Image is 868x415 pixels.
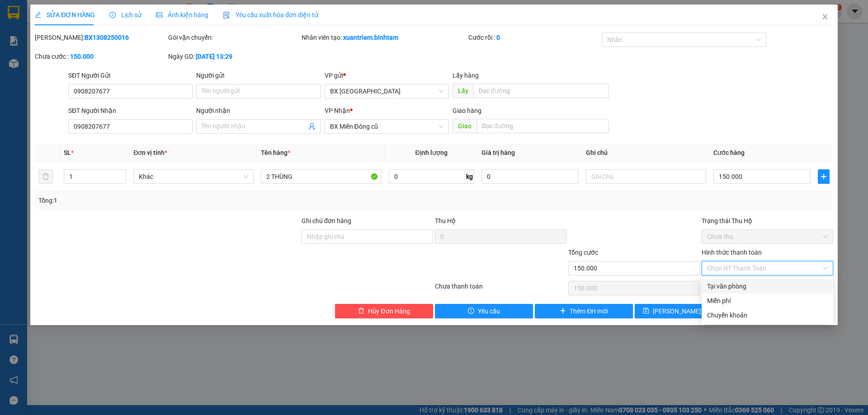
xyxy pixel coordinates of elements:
div: Người nhận [196,106,321,116]
div: Chưa thanh toán [434,281,567,297]
span: Đơn vị tính [133,149,167,156]
b: 0 [496,34,500,41]
button: delete [38,169,53,184]
span: Ảnh kiện hàng [156,11,208,19]
span: plus [560,308,566,315]
div: Tại văn phòng [707,281,828,291]
b: [DATE] 13:29 [196,53,232,60]
div: Chuyển khoản [707,310,828,320]
span: Cước hàng [713,149,745,156]
span: [PERSON_NAME] thay đổi [653,306,725,316]
span: kg [465,169,474,184]
div: Chưa cước : [35,51,166,61]
span: save [643,308,649,315]
span: picture [156,12,162,18]
button: plusThêm ĐH mới [535,304,633,318]
span: Khác [139,170,248,183]
div: Miễn phí [707,296,828,306]
input: VD: Bàn, Ghế [261,169,381,184]
span: BX Quảng Ngãi [330,84,443,98]
div: Gói vận chuyển: [168,33,300,42]
button: Close [812,5,838,30]
span: VP Nhận [325,107,350,114]
span: Giao [453,119,476,133]
div: VP gửi [325,70,449,80]
span: SỬA ĐƠN HÀNG [35,11,95,19]
span: Lấy [453,84,473,98]
b: 150.000 [70,53,94,60]
input: Dọc đường [476,119,609,133]
label: Hình thức thanh toán [702,249,762,256]
div: SĐT Người Nhận [68,106,193,116]
span: BX Miền Đông cũ [330,120,443,133]
span: edit [35,12,41,18]
div: Người gửi [196,70,321,80]
button: exclamation-circleYêu cầu [435,304,533,318]
span: Giá trị hàng [481,149,515,156]
div: Nhân viên tạo: [302,33,467,42]
span: Giao hàng [453,107,481,114]
span: Chọn HT Thanh Toán [707,261,828,275]
span: Tổng cước [568,249,598,256]
div: Ngày GD: [168,51,300,61]
span: Thu Hộ [435,217,456,224]
th: Ghi chú [582,144,710,162]
input: Ghi chú đơn hàng [302,229,433,244]
div: Cước rồi : [468,33,600,42]
span: Yêu cầu [478,306,500,316]
button: plus [818,169,830,184]
span: Lịch sử [109,11,142,19]
span: Yêu cầu xuất hóa đơn điện tử [223,11,318,19]
div: SĐT Người Gửi [68,70,193,80]
div: Trạng thái Thu Hộ [702,216,833,226]
input: Ghi Chú [586,169,706,184]
span: exclamation-circle [468,308,474,315]
span: delete [358,308,364,315]
button: deleteHủy Đơn Hàng [335,304,433,318]
span: Lấy hàng [453,72,479,79]
span: SL [64,149,71,156]
span: close [821,13,829,20]
b: xuantriem.binhtam [343,34,398,41]
span: Thêm ĐH mới [570,306,608,316]
span: Hủy Đơn Hàng [368,306,410,316]
div: [PERSON_NAME]: [35,33,166,42]
span: user-add [308,123,316,130]
input: Dọc đường [473,84,609,98]
label: Ghi chú đơn hàng [302,217,351,224]
span: Tên hàng [261,149,290,156]
span: clock-circle [109,12,116,18]
span: Chưa thu [707,230,828,243]
img: icon [223,12,230,19]
span: plus [818,173,829,180]
b: BX1308250016 [85,34,129,41]
span: Định lượng [415,149,448,156]
div: Tổng: 1 [38,196,335,205]
button: save[PERSON_NAME] thay đổi [635,304,733,318]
